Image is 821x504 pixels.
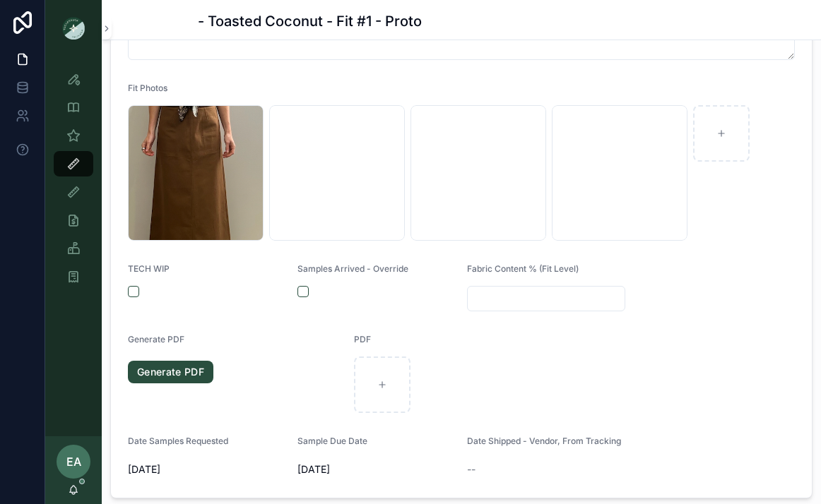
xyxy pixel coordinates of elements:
a: Generate PDF [128,361,213,383]
div: scrollable content [45,56,102,308]
span: Generate PDF [128,334,184,344]
img: App logo [62,17,85,40]
span: Samples Arrived - Override [297,263,408,274]
span: Date Shipped - Vendor, From Tracking [467,436,621,446]
span: Sample Due Date [297,436,367,446]
span: Date Samples Requested [128,436,228,446]
span: Fit Photos [128,83,167,93]
span: [DATE] [128,462,286,476]
h1: - Toasted Coconut - Fit #1 - Proto [198,11,422,31]
span: EA [66,453,81,470]
span: [DATE] [297,462,456,476]
span: PDF [354,334,371,344]
span: -- [467,462,476,476]
span: Fabric Content % (Fit Level) [467,263,579,274]
span: TECH WIP [128,263,170,274]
